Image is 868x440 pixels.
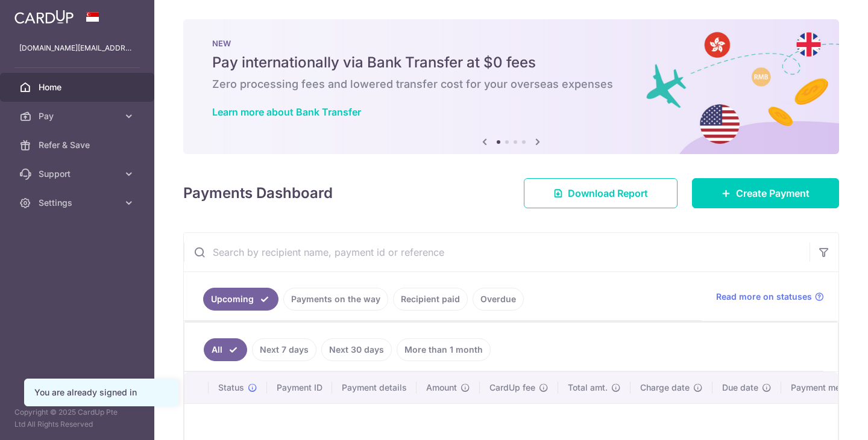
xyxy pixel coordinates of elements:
span: Create Payment [736,186,810,200]
h6: Zero processing fees and lowered transfer cost for your overseas expenses [212,77,810,91]
span: Pay [39,110,118,122]
a: Upcoming [203,288,278,311]
th: Payment ID [267,372,332,403]
p: [DOMAIN_NAME][EMAIL_ADDRESS][DOMAIN_NAME] [19,42,135,54]
h4: Payments Dashboard [183,182,333,204]
a: Next 30 days [321,338,392,361]
img: CardUp [14,10,74,24]
span: Refer & Save [39,139,118,151]
a: More than 1 month [397,338,491,361]
span: Download Report [568,186,648,200]
a: Read more on statuses [716,291,824,303]
a: All [204,338,247,361]
input: Search by recipient name, payment id or reference [184,233,810,271]
span: Settings [39,197,118,209]
span: Support [39,168,118,180]
a: Overdue [473,288,524,311]
a: Create Payment [692,178,839,208]
span: Charge date [640,382,690,394]
span: Due date [722,382,758,394]
a: Learn more about Bank Transfer [212,106,361,118]
p: NEW [212,39,810,48]
span: Read more on statuses [716,291,812,303]
img: Bank transfer banner [183,19,839,154]
a: Download Report [524,178,678,208]
span: Status [218,382,244,394]
h5: Pay internationally via Bank Transfer at $0 fees [212,53,810,72]
span: Total amt. [568,382,608,394]
div: You are already signed in [34,386,168,398]
iframe: Opens a widget where you can find more information [791,404,856,434]
span: Amount [426,382,457,394]
a: Next 7 days [252,338,316,361]
span: Home [39,81,118,93]
a: Recipient paid [393,288,468,311]
a: Payments on the way [283,288,388,311]
th: Payment details [332,372,417,403]
span: CardUp fee [489,382,535,394]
